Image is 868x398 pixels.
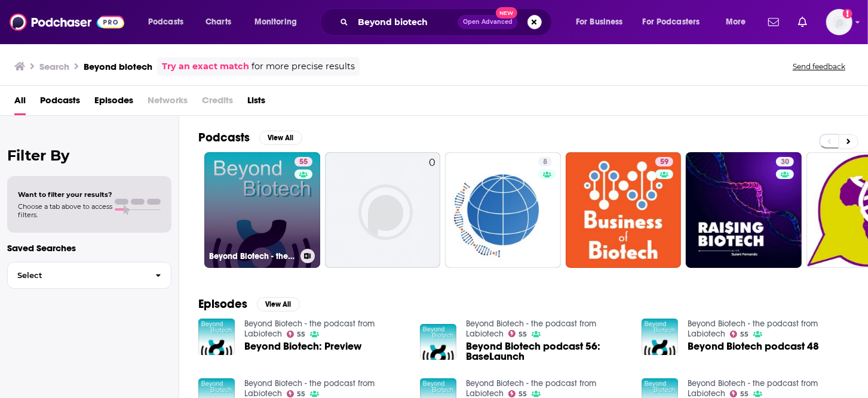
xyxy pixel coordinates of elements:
p: Saved Searches [7,242,171,254]
span: Networks [148,91,188,115]
a: Beyond Biotech - the podcast from Labiotech [688,319,818,339]
button: open menu [635,13,717,32]
a: 0 [325,152,441,268]
span: Want to filter your results? [18,190,112,199]
span: Open Advanced [463,19,513,25]
a: 55 [730,331,749,338]
a: Lists [247,91,265,115]
span: Logged in as rachellerussopr [826,9,852,35]
a: Show notifications dropdown [763,12,784,32]
h2: Podcasts [198,130,250,145]
a: 59 [566,152,682,268]
span: 55 [740,391,749,397]
button: open menu [568,13,638,32]
h2: Episodes [198,297,247,311]
img: Podchaser - Follow, Share and Rate Podcasts [10,11,124,33]
h2: Filter By [7,147,171,164]
span: For Business [576,14,623,30]
span: 55 [740,332,749,337]
button: View All [257,297,300,311]
span: 59 [660,156,668,168]
img: Beyond Biotech podcast 56: BaseLaunch [420,324,456,360]
a: All [14,91,26,115]
a: 30 [686,152,802,268]
a: 55 [508,330,527,337]
button: open menu [717,13,761,32]
span: Choose a tab above to access filters. [18,202,112,219]
a: Beyond Biotech: Preview [244,341,361,351]
a: 55 [287,390,306,397]
button: Send feedback [789,61,849,72]
a: PodcastsView All [198,130,302,145]
span: Charts [206,14,231,30]
span: Select [8,271,146,279]
a: 55 [730,390,749,397]
a: Beyond Biotech - the podcast from Labiotech [244,319,375,339]
a: 55Beyond Biotech - the podcast from Labiotech [204,152,320,268]
input: Search podcasts, credits, & more... [353,13,458,32]
span: 8 [543,156,547,168]
button: Show profile menu [826,9,852,35]
a: 8 [445,152,561,268]
a: Podcasts [40,91,80,115]
a: Charts [198,13,238,32]
span: More [726,14,746,30]
h3: Search [39,61,69,72]
span: New [496,7,517,18]
img: Beyond Biotech podcast 48 [642,319,678,355]
a: 55 [287,331,306,338]
button: open menu [140,13,199,32]
a: Beyond Biotech podcast 48 [688,341,819,351]
a: 8 [538,157,552,166]
a: 55 [508,390,527,397]
button: View All [259,131,302,145]
a: 55 [295,157,312,166]
span: 55 [519,332,527,337]
span: 55 [297,332,305,337]
a: EpisodesView All [198,297,300,311]
span: 55 [299,156,308,168]
span: Monitoring [254,14,297,30]
h3: Beyond Biotech - the podcast from Labiotech [209,251,296,261]
button: Select [7,262,171,289]
a: Beyond Biotech podcast 56: BaseLaunch [466,341,627,362]
span: 30 [781,156,789,168]
a: Show notifications dropdown [793,12,812,32]
span: Podcasts [148,14,183,30]
span: 55 [297,391,305,397]
a: 30 [776,157,794,166]
svg: Add a profile image [843,9,852,18]
a: 59 [655,157,673,166]
a: Episodes [94,91,133,115]
a: Beyond Biotech - the podcast from Labiotech [466,319,596,339]
button: Open AdvancedNew [458,15,518,29]
span: 55 [519,391,527,397]
span: Credits [202,91,233,115]
img: User Profile [826,9,852,35]
span: for more precise results [251,60,355,73]
div: Search podcasts, credits, & more... [332,8,563,36]
div: 0 [429,157,435,263]
button: open menu [246,13,312,32]
span: For Podcasters [643,14,700,30]
img: Beyond Biotech: Preview [198,319,235,355]
a: Try an exact match [162,60,249,73]
h3: Beyond biotech [84,61,152,72]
